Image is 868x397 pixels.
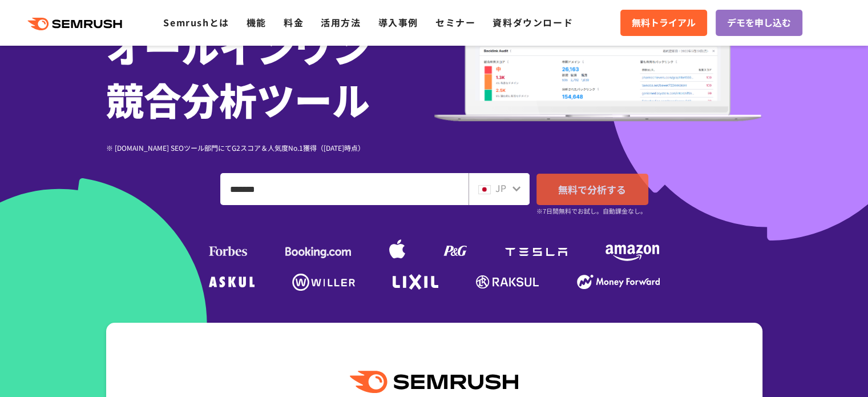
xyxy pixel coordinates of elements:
img: Semrush [350,371,518,393]
h1: オールインワン 競合分析ツール [106,20,434,125]
a: 無料トライアル [620,10,707,36]
small: ※7日間無料でお試し。自動課金なし。 [536,206,647,216]
a: セミナー [435,15,475,29]
span: 無料で分析する [558,182,626,197]
span: デモを申し込む [727,15,791,30]
a: 料金 [284,15,304,29]
span: JP [495,181,506,195]
div: ※ [DOMAIN_NAME] SEOツール部門にてG2スコア＆人気度No.1獲得（[DATE]時点） [106,142,434,153]
a: 機能 [247,15,267,29]
a: 無料で分析する [536,174,648,205]
a: 導入事例 [378,15,418,29]
a: 資料ダウンロード [492,15,573,29]
span: 無料トライアル [632,15,696,30]
input: ドメイン、キーワードまたはURLを入力してください [221,174,468,204]
a: Semrushとは [163,15,229,29]
a: デモを申し込む [716,10,802,36]
a: 活用方法 [321,15,361,29]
